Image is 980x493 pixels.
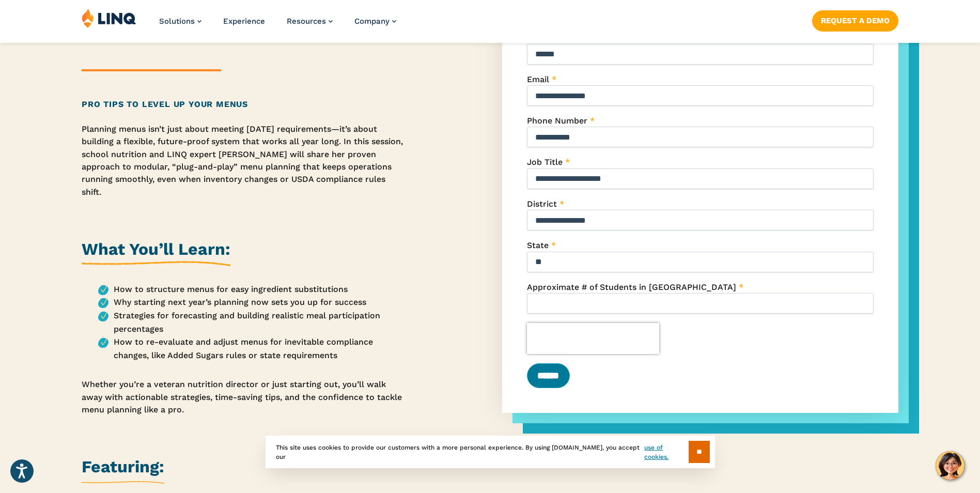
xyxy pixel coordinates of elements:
[354,17,396,26] a: Company
[98,283,408,296] li: How to structure menus for easy ingredient substitutions
[354,17,390,26] span: Company
[98,296,408,309] li: Why starting next year’s planning now sets you up for success
[936,451,965,480] button: Hello, have a question? Let’s chat.
[527,282,736,292] span: Approximate # of Students in [GEOGRAPHIC_DATA]
[527,157,563,167] span: Job Title
[812,10,898,31] a: Request a Demo
[266,436,715,468] div: This site uses cookies to provide our customers with a more personal experience. By using [DOMAIN...
[527,116,587,126] span: Phone Number
[98,335,408,362] li: How to re-evaluate and adjust menus for inevitable compliance changes, like Added Sugars rules or...
[527,199,557,209] span: District
[812,8,898,31] nav: Button Navigation
[82,378,408,416] p: Whether you’re a veteran nutrition director or just starting out, you’ll walk away with actionabl...
[644,443,688,461] a: use of cookies.
[223,17,265,26] a: Experience
[82,238,230,266] h2: What You’ll Learn:
[527,74,549,84] span: Email
[159,8,396,42] nav: Primary Navigation
[527,240,549,250] span: State
[527,323,659,354] iframe: reCAPTCHA
[159,17,195,26] span: Solutions
[287,17,326,26] span: Resources
[82,98,408,111] h2: Pro Tips to Level Up Your Menus
[159,17,201,26] a: Solutions
[82,123,408,198] p: Planning menus isn’t just about meeting [DATE] requirements—it’s about building a flexible, futur...
[287,17,333,26] a: Resources
[98,309,408,335] li: Strategies for forecasting and building realistic meal participation percentages
[82,8,136,28] img: LINQ | K‑12 Software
